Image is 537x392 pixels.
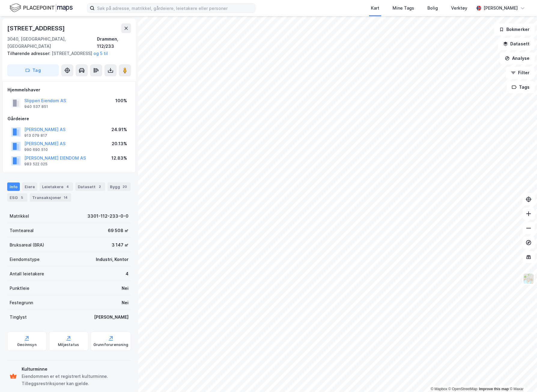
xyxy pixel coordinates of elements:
div: Festegrunn [10,299,33,306]
div: 913 079 817 [24,133,47,138]
button: Tags [507,81,535,93]
a: Improve this map [479,387,509,391]
div: [STREET_ADDRESS] [7,50,126,57]
div: 24.91% [111,126,127,133]
div: Tinglyst [10,314,27,321]
div: 940 537 851 [24,104,48,109]
div: Grunnforurensning [93,342,128,347]
div: 2 [97,184,103,190]
div: Industri, Kontor [96,256,129,263]
div: Tomteareal [10,227,34,234]
img: Z [523,273,534,284]
div: Eiendommen er et registrert kulturminne. Tilleggsrestriksjoner kan gjelde. [22,373,129,387]
div: Bygg [108,182,131,191]
div: 4 [65,184,71,190]
div: 3040, [GEOGRAPHIC_DATA], [GEOGRAPHIC_DATA] [7,35,97,50]
div: Punktleie [10,285,29,292]
img: logo.f888ab2527a4732fd821a326f86c7f29.svg [10,3,73,13]
div: 5 [19,194,25,201]
div: 3 147 ㎡ [112,241,129,249]
div: Bruksareal (BRA) [10,241,44,249]
button: Tag [7,64,59,76]
div: 20 [121,184,128,190]
div: Kart [371,5,379,12]
div: Geoinnsyn [17,342,37,347]
div: Drammen, 112/233 [97,35,131,50]
div: 990 690 510 [24,147,48,152]
div: Transaksjoner [30,193,71,202]
div: 20.13% [112,140,127,147]
button: Bokmerker [494,23,535,35]
div: Datasett [75,182,105,191]
button: Analyse [500,52,535,64]
div: Hjemmelshaver [8,86,131,93]
div: Kontrollprogram for chat [507,363,537,392]
div: ESG [7,193,27,202]
div: [PERSON_NAME] [484,5,518,12]
div: Bolig [427,5,438,12]
div: Miljøstatus [58,342,79,347]
div: Nei [122,285,129,292]
button: Datasett [498,38,535,50]
input: Søk på adresse, matrikkel, gårdeiere, leietakere eller personer [95,4,255,13]
div: Nei [122,299,129,306]
div: Kulturminne [22,366,129,373]
div: [STREET_ADDRESS] [7,23,66,33]
div: [PERSON_NAME] [94,314,129,321]
iframe: Chat Widget [507,363,537,392]
div: Antall leietakere [10,270,44,277]
div: Gårdeiere [8,115,131,122]
div: Leietakere [40,182,73,191]
div: Verktøy [451,5,467,12]
div: Mine Tags [393,5,414,12]
div: Info [7,182,20,191]
div: Matrikkel [10,213,29,220]
div: 100% [115,97,127,104]
div: 983 522 025 [24,162,47,167]
button: Filter [506,67,535,79]
span: Tilhørende adresser: [7,51,52,56]
div: Eiendomstype [10,256,40,263]
div: 69 508 ㎡ [108,227,129,234]
div: 12.83% [111,155,127,162]
div: 14 [62,194,69,201]
div: 4 [126,270,129,277]
div: 3301-112-233-0-0 [87,213,129,220]
div: Eiere [22,182,37,191]
a: Mapbox [431,387,447,391]
a: OpenStreetMap [448,387,478,391]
